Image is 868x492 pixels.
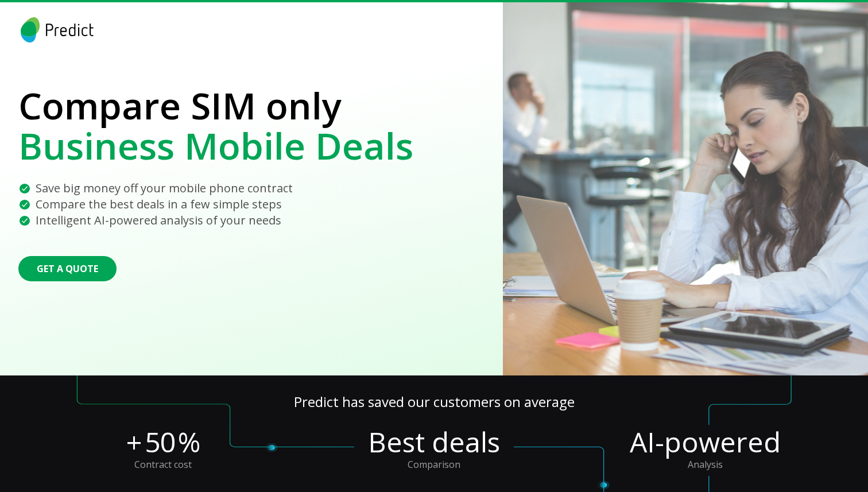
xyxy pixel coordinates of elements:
img: logo [18,17,96,42]
img: benefit [18,183,31,195]
p: Predict has saved our customers on average [28,394,840,425]
p: Analysis [688,459,723,476]
p: Save big money off your mobile phone contract [36,180,293,196]
button: Get a quote [18,256,117,281]
p: Intelligent AI-powered analysis of your needs [36,212,281,228]
div: Best deals [354,425,514,459]
img: benefit [18,199,31,211]
p: Business Mobile Deals [18,126,413,166]
p: Comparison [408,459,460,476]
div: AI-powered [630,425,781,459]
p: Compare SIM only [18,86,413,126]
p: 50 [145,425,176,459]
div: + % [126,425,200,459]
p: Compare the best deals in a few simple steps [36,196,282,212]
img: benefit [18,215,31,227]
p: Contract cost [134,459,192,476]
